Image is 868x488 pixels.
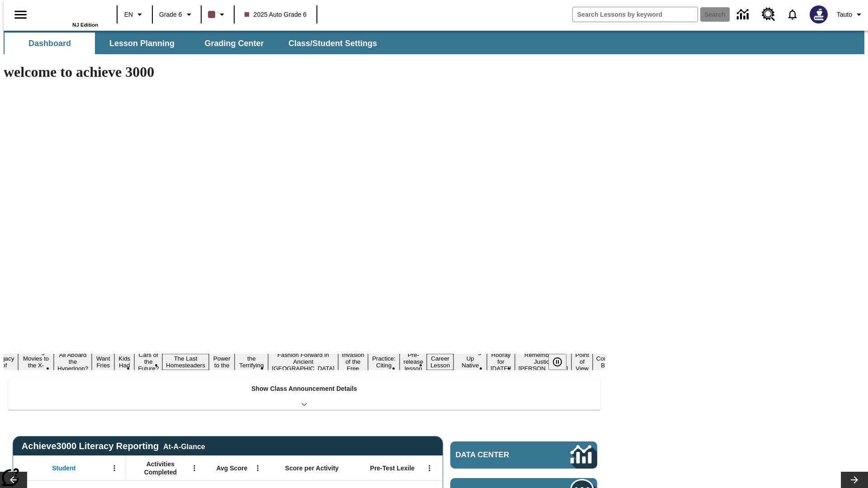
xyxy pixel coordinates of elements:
div: At-A-Glance [163,441,205,451]
button: Open Menu [108,461,121,475]
div: Show Class Announcement Details [8,379,600,410]
span: Pre-Test Lexile [370,464,415,472]
p: Show Class Announcement Details [251,384,357,394]
a: Data Center [450,441,597,469]
span: Activities Completed [131,460,190,476]
button: Slide 15 Cooking Up Native Traditions [453,347,487,377]
button: Lesson Planning [97,33,187,54]
span: 2025 Auto Grade 6 [245,10,307,19]
button: Grade: Grade 6, Select a grade [156,6,198,23]
div: SubNavbar [4,33,385,54]
button: Slide 11 The Invasion of the Free CD [338,343,368,380]
button: Lesson carousel, Next [841,472,868,488]
span: EN [124,10,133,19]
button: Open Menu [251,461,264,475]
button: Slide 6 Cars of the Future? [134,350,162,373]
a: Notifications [781,3,804,26]
span: Achieve3000 Literacy Reporting [22,441,205,451]
span: Student [52,464,75,472]
button: Class color is dark brown. Change class color [204,6,231,23]
div: Home [39,3,98,28]
button: Slide 2 Taking Movies to the X-Dimension [18,347,54,377]
button: Profile/Settings [833,6,868,23]
a: Home [39,4,98,22]
button: Dashboard [5,33,95,54]
button: Slide 12 Mixed Practice: Citing Evidence [368,347,400,377]
button: Slide 10 Fashion Forward in Ancient Rome [268,350,338,373]
span: Avg Score [216,464,247,472]
button: Slide 14 Career Lesson [427,354,453,370]
button: Select a new avatar [804,3,833,26]
a: Resource Center, Will open in new tab [756,2,781,27]
span: Grade 6 [159,10,182,19]
button: Slide 18 Point of View [571,350,592,373]
button: Slide 19 The Constitution's Balancing Act [593,347,636,377]
button: Slide 4 Do You Want Fries With That? [92,340,114,384]
span: NJ Edition [72,22,98,28]
button: Slide 5 Dirty Jobs Kids Had To Do [114,340,134,384]
button: Open side menu [7,1,34,28]
button: Grading Center [189,33,279,54]
div: SubNavbar [4,31,864,54]
span: Tauto [837,10,852,19]
button: Slide 17 Remembering Justice O'Connor [515,350,572,373]
a: Data Center [731,2,756,27]
button: Slide 7 The Last Homesteaders [162,354,209,370]
button: Slide 16 Hooray for Constitution Day! [487,350,515,373]
button: Slide 3 All Aboard the Hyperloop? [54,350,92,373]
button: Slide 13 Pre-release lesson [400,350,427,373]
button: Slide 9 Attack of the Terrifying Tomatoes [235,347,268,377]
button: Slide 8 Solar Power to the People [209,347,235,377]
img: Avatar [810,5,828,23]
h1: welcome to achieve 3000 [4,64,605,80]
button: Open Menu [423,461,436,475]
span: Data Center [456,450,540,460]
span: Score per Activity [285,464,339,472]
button: Class/Student Settings [281,33,384,54]
div: Pause [548,354,576,370]
button: Pause [548,354,566,370]
button: Language: EN, Select a language [120,6,149,23]
button: Open Menu [188,461,201,475]
input: search field [573,7,698,22]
